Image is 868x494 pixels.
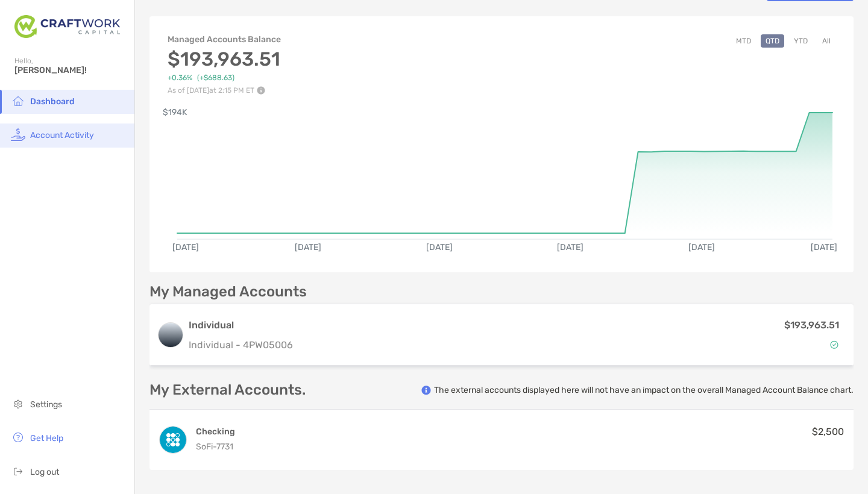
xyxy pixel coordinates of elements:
span: SoFi - [196,442,216,452]
text: $194K [163,107,187,117]
h3: $193,963.51 [168,48,282,70]
p: Individual - 4PW05006 [189,337,293,352]
span: Get Help [30,433,63,443]
img: Zoe Logo [14,5,120,48]
span: Dashboard [30,96,75,107]
p: The external accounts displayed here will not have an impact on the overall Managed Account Balan... [434,384,854,396]
span: ( +$688.63 ) [197,73,234,83]
h3: Individual [189,318,293,333]
span: Account Activity [30,130,94,140]
img: info [421,386,431,395]
p: $193,963.51 [784,317,839,333]
img: logo account [159,323,183,347]
text: [DATE] [688,242,715,252]
img: settings icon [11,396,25,411]
button: QTD [761,34,784,48]
text: [DATE] [557,242,583,252]
h4: Checking [196,426,235,437]
p: As of [DATE] at 2:15 PM ET [168,86,282,95]
img: get-help icon [11,430,25,445]
img: SoFi Checking [160,427,186,453]
img: Performance Info [257,86,265,95]
span: Log out [30,467,59,477]
span: $2,500 [812,426,844,437]
p: My Managed Accounts [149,284,307,299]
button: YTD [789,34,813,48]
img: activity icon [11,127,25,142]
text: [DATE] [811,242,837,252]
span: [PERSON_NAME]! [14,65,127,75]
text: [DATE] [295,242,321,252]
img: Account Status icon [830,340,838,349]
p: My External Accounts. [149,383,306,398]
span: Settings [30,399,62,410]
img: logout icon [11,464,25,478]
text: [DATE] [172,242,199,252]
button: All [817,34,835,48]
span: +0.36% [168,73,192,83]
text: [DATE] [426,242,453,252]
img: household icon [11,93,25,108]
h4: Managed Accounts Balance [168,34,282,45]
button: MTD [731,34,756,48]
span: 7731 [216,442,233,452]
